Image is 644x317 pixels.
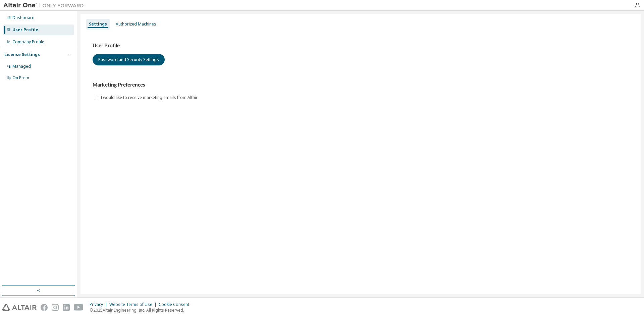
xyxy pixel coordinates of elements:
div: Privacy [90,302,109,307]
img: instagram.svg [52,304,59,311]
div: Authorized Machines [116,21,156,27]
div: Dashboard [12,15,35,20]
div: Settings [89,21,107,27]
p: © 2025 Altair Engineering, Inc. All Rights Reserved. [90,307,193,313]
img: facebook.svg [41,304,48,311]
div: Company Profile [12,39,44,45]
img: youtube.svg [74,304,84,311]
div: Cookie Consent [159,302,193,307]
h3: Marketing Preferences [93,82,629,88]
img: Altair One [3,2,87,9]
h3: User Profile [93,42,629,49]
img: linkedin.svg [63,304,70,311]
label: I would like to receive marketing emails from Altair [101,94,199,102]
div: License Settings [4,52,40,57]
div: Website Terms of Use [109,302,159,307]
button: Password and Security Settings [93,54,165,65]
div: Managed [12,64,31,69]
img: altair_logo.svg [2,304,37,311]
div: On Prem [12,75,29,81]
div: User Profile [12,27,38,33]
